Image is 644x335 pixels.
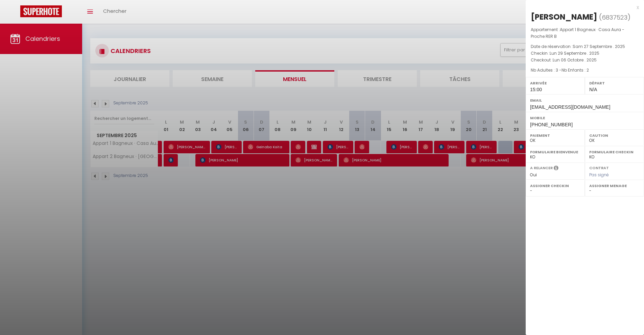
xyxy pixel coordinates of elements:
[589,165,609,170] label: Contrat
[526,3,639,11] div: x
[550,50,599,56] span: Lun 29 Septembre . 2025
[530,132,580,139] label: Paiement
[530,97,640,104] label: Email
[531,50,639,57] p: Checkin :
[602,13,627,22] span: 6837523
[589,172,609,178] span: Pas signé
[530,122,573,127] span: [PHONE_NUMBER]
[599,12,630,22] span: ( )
[562,67,589,73] span: Nb Enfants : 2
[589,149,640,155] label: Formulaire Checkin
[553,57,597,63] span: Lun 06 Octobre . 2025
[530,149,580,155] label: Formulaire Bienvenue
[589,182,640,189] label: Assigner Menage
[589,87,597,92] span: N/A
[530,182,580,189] label: Assigner Checkin
[531,11,597,22] div: [PERSON_NAME]
[530,104,610,110] span: [EMAIL_ADDRESS][DOMAIN_NAME]
[531,26,639,40] p: Appartement :
[530,80,580,86] label: Arrivée
[589,132,640,139] label: Caution
[531,43,639,50] p: Date de réservation :
[531,57,639,63] p: Checkout :
[530,165,553,171] label: A relancer
[589,80,640,86] label: Départ
[573,44,625,49] span: Sam 27 Septembre . 2025
[530,114,640,121] label: Mobile
[530,87,542,92] span: 15:00
[554,165,558,173] i: Sélectionner OUI si vous souhaiter envoyer les séquences de messages post-checkout
[531,27,624,39] span: Appart 1 Bagneux · Casa Aura - Proche RER B
[531,67,589,73] span: Nb Adultes : 3 -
